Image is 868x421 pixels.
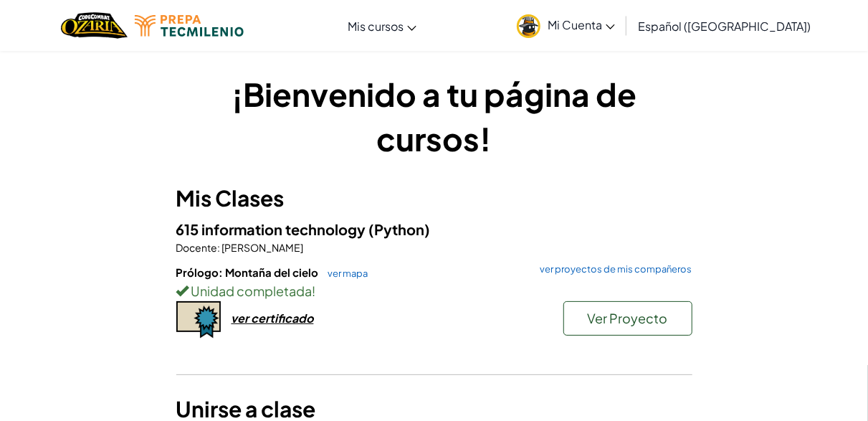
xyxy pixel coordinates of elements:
a: ver certificado [176,311,314,326]
span: Unidad completada [189,283,313,299]
span: : [218,241,221,254]
span: ! [313,283,316,299]
div: ver certificado [232,311,314,326]
img: Home [61,11,128,40]
button: Ver Proyecto [563,301,692,336]
a: Mi Cuenta [510,3,622,48]
a: Mis cursos [340,6,424,45]
h1: ¡Bienvenido a tu página de cursos! [176,72,692,161]
img: certificate-icon.png [176,301,221,339]
span: 615 information technology [176,220,369,238]
span: Ver Proyecto [588,310,668,326]
span: [PERSON_NAME] [221,241,304,254]
a: Ozaria by CodeCombat logo [61,11,128,40]
a: Español ([GEOGRAPHIC_DATA]) [631,6,818,45]
a: ver proyectos de mis compañeros [533,265,692,274]
img: avatar [517,14,540,38]
span: Docente [176,241,218,254]
span: Mi Cuenta [548,17,615,32]
h3: Mis Clases [176,182,692,214]
span: Prólogo: Montaña del cielo [176,265,321,279]
span: Mis cursos [348,19,404,34]
span: Español ([GEOGRAPHIC_DATA]) [638,19,811,34]
img: Tecmilenio logo [135,15,244,37]
span: (Python) [369,220,431,238]
a: ver mapa [321,268,368,279]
